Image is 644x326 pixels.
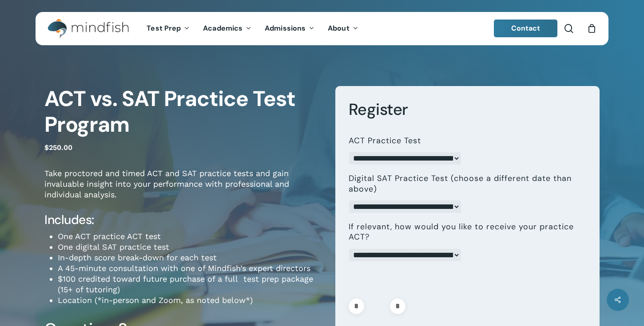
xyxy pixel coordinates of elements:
[44,168,322,212] p: Take proctored and timed ACT and SAT practice tests and gain invaluable insight into your perform...
[203,24,242,33] span: Academics
[44,143,49,152] span: $
[140,12,365,45] nav: Main Menu
[265,24,306,33] span: Admissions
[494,20,558,37] a: Contact
[58,242,322,252] li: One digital SAT practice test
[349,173,580,194] label: Digital SAT Practice Test (choose a different date than above)
[196,25,258,32] a: Academics
[44,86,322,137] h1: ACT vs. SAT Practice Test Program
[349,222,580,243] label: If relevant, how would you like to receive your practice ACT?
[58,231,322,242] li: One ACT practice ACT test
[367,299,387,314] input: Product quantity
[349,136,421,146] label: ACT Practice Test
[321,25,365,32] a: About
[328,24,350,33] span: About
[44,212,322,228] h4: Includes:
[58,263,322,274] li: A 45-minute consultation with one of Mindfish’s expert directors
[349,99,587,120] h3: Register
[58,252,322,263] li: In-depth score break-down for each test
[58,274,322,295] li: $100 credited toward future purchase of a full test prep package (15+ of tutoring)
[147,24,181,33] span: Test Prep
[36,12,608,45] header: Main Menu
[511,24,541,33] span: Contact
[140,25,196,32] a: Test Prep
[258,25,321,32] a: Admissions
[58,295,322,306] li: Location (*in-person and Zoom, as noted below*)
[44,143,72,152] bdi: 250.00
